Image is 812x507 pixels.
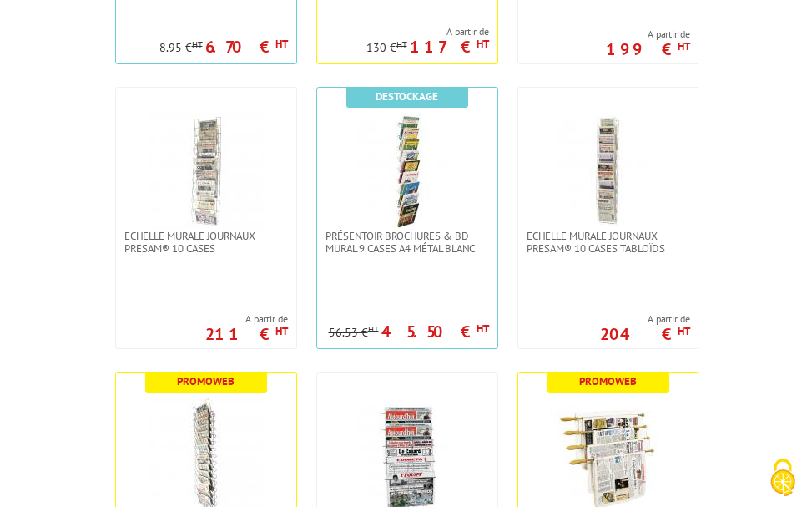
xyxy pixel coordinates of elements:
p: 211 € [205,329,288,339]
p: 204 € [600,329,690,339]
span: Echelle murale journaux Presam® 10 cases tabloïds [527,230,690,255]
p: 117 € [410,42,489,52]
span: A partir de [600,312,690,326]
b: Destockage [376,89,438,104]
a: Echelle murale journaux Presam® 10 cases [116,230,296,255]
b: Promoweb [177,374,235,388]
sup: HT [275,37,288,51]
sup: HT [192,38,203,50]
sup: HT [477,322,489,336]
span: Echelle murale journaux Presam® 10 cases [124,230,288,255]
b: Promoweb [579,374,637,388]
span: A partir de [205,312,288,326]
a: Echelle murale journaux Presam® 10 cases tabloïds [518,230,699,255]
img: Echelle murale journaux Presam® 10 cases tabloïds [550,113,667,230]
span: A partir de [606,28,690,41]
p: 199 € [606,44,690,54]
sup: HT [477,37,489,51]
p: 56.53 € [329,327,379,339]
p: 6.70 € [205,42,288,52]
p: 130 € [366,42,407,54]
p: 45.50 € [381,327,489,337]
img: Présentoir Brochures & BD mural 9 cases A4 métal blanc [349,113,466,230]
sup: HT [275,324,288,338]
img: Cookies (fenêtre modale) [762,457,804,499]
sup: HT [368,323,379,335]
span: A partir de [366,25,489,38]
a: Présentoir Brochures & BD mural 9 cases A4 métal blanc [317,230,497,255]
sup: HT [678,39,690,53]
button: Cookies (fenêtre modale) [754,450,812,507]
span: Présentoir Brochures & BD mural 9 cases A4 métal blanc [325,230,489,255]
sup: HT [678,324,690,338]
img: Echelle murale journaux Presam® 10 cases [148,113,265,230]
sup: HT [396,38,407,50]
p: 8.95 € [159,42,203,54]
